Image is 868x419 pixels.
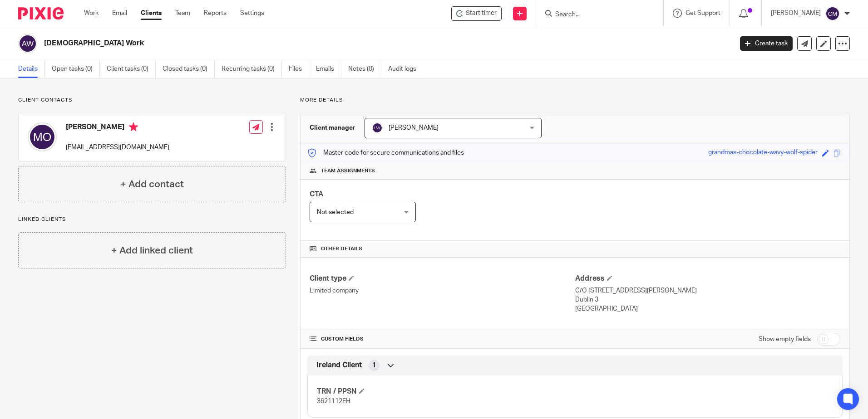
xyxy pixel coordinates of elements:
a: Emails [316,60,341,78]
span: Team assignments [321,167,375,175]
span: CTA [310,190,323,198]
a: Email [112,9,127,18]
h4: + Add contact [120,177,184,191]
p: More details [300,97,850,104]
a: Files [289,60,309,78]
div: Apostolic Work [451,6,502,21]
span: Get Support [686,10,720,16]
a: Closed tasks (0) [163,60,215,78]
h4: + Add linked client [111,244,193,258]
p: [GEOGRAPHIC_DATA] [575,304,840,313]
img: svg%3E [372,122,383,133]
h4: CUSTOM FIELDS [310,336,575,343]
p: [PERSON_NAME] [771,9,821,18]
a: Recurring tasks (0) [222,60,282,78]
span: 1 [372,361,376,370]
a: Team [175,9,190,18]
a: Audit logs [388,60,423,78]
h4: TRN / PPSN [317,387,575,396]
p: Linked clients [18,216,286,223]
i: Primary [129,122,138,132]
p: [EMAIL_ADDRESS][DOMAIN_NAME] [66,143,169,152]
label: Show empty fields [759,335,811,344]
span: Start timer [466,9,497,18]
span: 3621112EH [317,398,350,404]
h4: Client type [310,274,575,283]
div: grandmas-chocolate-wavy-wolf-spider [708,148,818,158]
input: Search [554,11,636,19]
span: Ireland Client [316,361,362,370]
h3: Client manager [310,123,355,132]
img: Pixie [18,7,64,19]
a: Details [18,60,45,78]
p: C/O [STREET_ADDRESS][PERSON_NAME] [575,286,840,295]
span: Other details [321,245,362,253]
p: Limited company [310,286,575,295]
a: Create task [740,36,793,51]
h4: Address [575,274,840,283]
span: Not selected [317,209,354,215]
a: Reports [204,9,227,18]
a: Work [84,9,99,18]
a: Settings [240,9,264,18]
img: svg%3E [18,34,37,53]
a: Clients [141,9,162,18]
a: Open tasks (0) [52,60,100,78]
p: Dublin 3 [575,295,840,304]
p: Client contacts [18,97,286,104]
span: [PERSON_NAME] [389,125,439,131]
img: svg%3E [28,122,57,151]
img: svg%3E [825,6,840,21]
h2: [DEMOGRAPHIC_DATA] Work [44,39,590,48]
a: Notes (0) [348,60,381,78]
p: Master code for secure communications and files [307,148,464,157]
h4: [PERSON_NAME] [66,122,169,134]
a: Client tasks (0) [107,60,156,78]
